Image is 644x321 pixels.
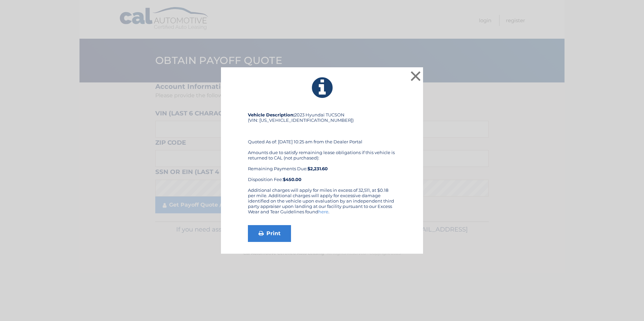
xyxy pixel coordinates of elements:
button: × [409,69,422,83]
div: 2023 Hyundai TUCSON (VIN: [US_VEHICLE_IDENTIFICATION_NUMBER]) Quoted As of: [DATE] 10:25 am from ... [248,112,396,187]
strong: Vehicle Description: [248,112,294,117]
strong: $450.00 [283,177,301,182]
div: Amounts due to satisfy remaining lease obligations if this vehicle is returned to CAL (not purcha... [248,150,396,182]
div: Additional charges will apply for miles in excess of 32,511, at $0.18 per mile. Additional charge... [248,187,396,220]
b: $2,231.60 [308,166,328,171]
a: here [318,209,328,214]
a: Print [248,225,291,242]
